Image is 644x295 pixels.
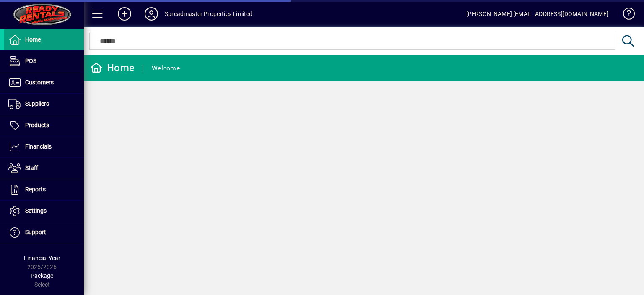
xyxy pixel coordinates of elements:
[31,272,53,279] span: Package
[4,115,84,136] a: Products
[165,7,252,21] div: Spreadmaster Properties Limited
[4,136,84,157] a: Financials
[25,122,49,128] span: Products
[25,143,52,150] span: Financials
[25,36,41,43] span: Home
[25,207,47,214] span: Settings
[25,79,54,86] span: Customers
[25,100,49,107] span: Suppliers
[25,57,36,64] span: POS
[4,94,84,115] a: Suppliers
[25,229,46,235] span: Support
[24,255,60,261] span: Financial Year
[90,61,135,75] div: Home
[25,186,46,193] span: Reports
[4,158,84,179] a: Staff
[4,51,84,72] a: POS
[4,201,84,222] a: Settings
[617,2,634,29] a: Knowledge Base
[111,6,138,21] button: Add
[4,179,84,200] a: Reports
[152,62,180,75] div: Welcome
[466,7,608,21] div: [PERSON_NAME] [EMAIL_ADDRESS][DOMAIN_NAME]
[138,6,165,21] button: Profile
[4,72,84,93] a: Customers
[4,222,84,243] a: Support
[25,164,38,171] span: Staff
